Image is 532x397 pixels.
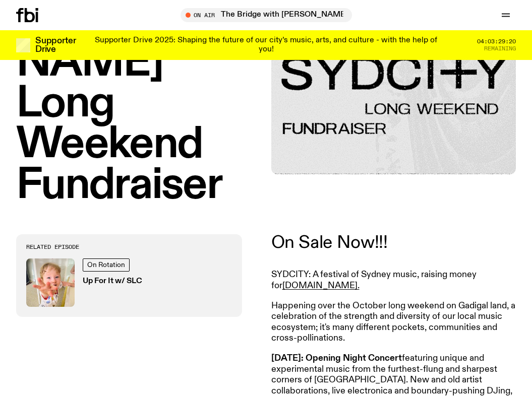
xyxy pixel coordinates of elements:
[89,36,443,54] p: Supporter Drive 2025: Shaping the future of our city’s music, arts, and culture - with the help o...
[271,270,516,291] p: SYDCITY: A festival of Sydney music, raising money for
[282,281,360,290] a: [DOMAIN_NAME].
[477,39,516,44] span: 04:03:29:20
[271,354,402,363] strong: [DATE]: Opening Night Concert
[35,37,76,54] h3: Supporter Drive
[83,278,142,285] h3: Up For It w/ SLC
[181,8,352,22] button: On AirThe Bridge with [PERSON_NAME]
[271,234,388,252] a: On Sale Now!!!
[271,301,516,344] p: Happening over the October long weekend on Gadigal land, a celebration of the strength and divers...
[26,244,232,250] h3: Related Episode
[26,258,232,307] a: baby slcOn RotationUp For It w/ SLC
[484,46,516,51] span: Remaining
[26,258,75,307] img: baby slc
